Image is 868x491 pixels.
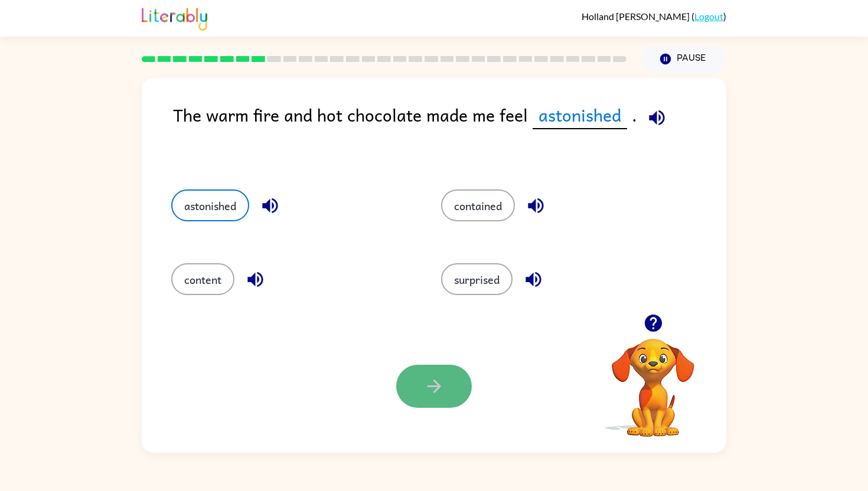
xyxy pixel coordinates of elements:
[594,320,712,438] video: Your browser must support playing .mp4 files to use Literably. Please try using another browser.
[142,5,207,31] img: Literably
[582,11,691,22] span: Holland [PERSON_NAME]
[441,189,515,221] button: contained
[171,263,234,295] button: content
[441,263,513,295] button: surprised
[694,11,723,22] a: Logout
[171,189,249,221] button: astonished
[533,102,627,129] span: astonished
[173,102,726,166] div: The warm fire and hot chocolate made me feel .
[582,11,726,22] div: ( )
[641,45,726,73] button: Pause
